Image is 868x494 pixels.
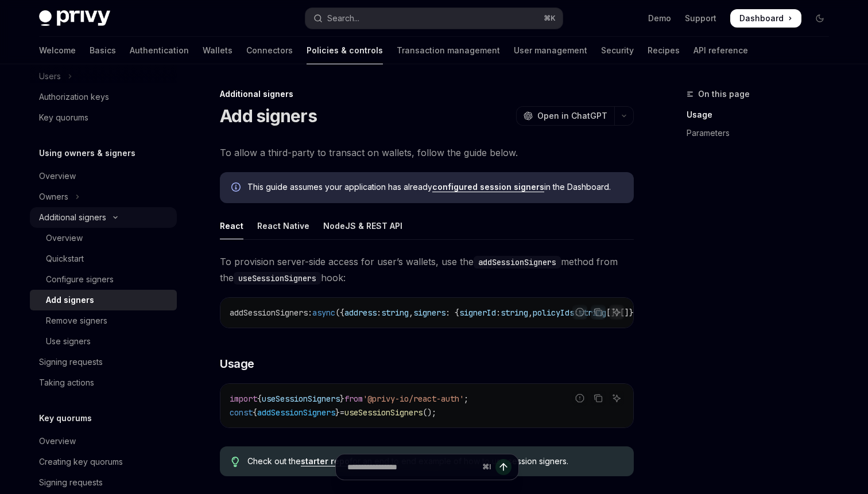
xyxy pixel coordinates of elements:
[591,305,606,320] button: Copy the contents from the code block
[30,207,177,228] button: Toggle Additional signers section
[30,269,177,290] a: Configure signers
[335,407,340,418] span: }
[730,9,801,28] a: Dashboard
[528,308,533,318] span: ,
[220,145,634,161] span: To allow a third-party to transact on wallets, follow the guide below.
[648,13,671,24] a: Demo
[537,110,607,122] span: Open in ChatGPT
[203,37,232,64] a: Wallets
[377,308,381,318] span: :
[253,407,257,418] span: {
[46,273,114,286] div: Configure signers
[591,391,606,406] button: Copy the contents from the code block
[572,305,587,320] button: Report incorrect code
[423,407,436,418] span: ();
[130,37,189,64] a: Authentication
[39,376,94,390] div: Taking actions
[347,454,478,480] input: Ask a question...
[257,394,262,404] span: {
[514,37,587,64] a: User management
[46,293,94,307] div: Add signers
[312,308,335,318] span: async
[495,459,511,475] button: Send message
[308,308,312,318] span: :
[432,182,544,192] a: configured session signers
[30,352,177,372] a: Signing requests
[687,124,838,142] a: Parameters
[257,212,309,239] div: React Native
[685,13,716,24] a: Support
[220,212,243,239] div: React
[344,407,423,418] span: useSessionSigners
[445,308,459,318] span: : {
[39,90,109,104] div: Authorization keys
[572,391,587,406] button: Report incorrect code
[307,37,383,64] a: Policies & controls
[409,308,413,318] span: ,
[39,111,88,125] div: Key quorums
[246,37,293,64] a: Connectors
[39,355,103,369] div: Signing requests
[39,37,76,64] a: Welcome
[496,308,501,318] span: :
[234,272,321,285] code: useSessionSigners
[39,411,92,425] h5: Key quorums
[39,455,123,469] div: Creating key quorums
[90,37,116,64] a: Basics
[230,308,308,318] span: addSessionSigners
[39,10,110,26] img: dark logo
[30,186,177,207] button: Toggle Owners section
[30,248,177,269] a: Quickstart
[247,181,622,193] span: This guide assumes your application has already in the Dashboard.
[39,169,76,183] div: Overview
[262,394,340,404] span: useSessionSigners
[230,394,257,404] span: import
[474,256,561,269] code: addSessionSigners
[30,372,177,393] a: Taking actions
[30,310,177,331] a: Remove signers
[305,8,563,29] button: Open search
[220,356,254,372] span: Usage
[30,472,177,493] a: Signing requests
[30,452,177,472] a: Creating key quorums
[340,394,344,404] span: }
[39,190,68,204] div: Owners
[739,13,784,24] span: Dashboard
[30,431,177,452] a: Overview
[220,254,634,286] span: To provision server-side access for user’s wallets, use the method from the hook:
[609,305,624,320] button: Ask AI
[687,106,838,124] a: Usage
[609,391,624,406] button: Ask AI
[30,228,177,248] a: Overview
[30,290,177,310] a: Add signers
[335,308,344,318] span: ({
[544,14,556,23] span: ⌘ K
[648,37,680,64] a: Recipes
[606,308,638,318] span: []}[]})
[693,37,748,64] a: API reference
[397,37,500,64] a: Transaction management
[344,394,363,404] span: from
[533,308,574,318] span: policyIds
[363,394,464,404] span: '@privy-io/react-auth'
[501,308,528,318] span: string
[39,211,106,224] div: Additional signers
[30,166,177,186] a: Overview
[30,107,177,128] a: Key quorums
[257,407,335,418] span: addSessionSigners
[516,106,614,126] button: Open in ChatGPT
[381,308,409,318] span: string
[220,106,317,126] h1: Add signers
[39,434,76,448] div: Overview
[39,476,103,489] div: Signing requests
[231,182,243,194] svg: Info
[413,308,445,318] span: signers
[46,314,107,328] div: Remove signers
[459,308,496,318] span: signerId
[39,146,135,160] h5: Using owners & signers
[323,212,402,239] div: NodeJS & REST API
[220,88,634,100] div: Additional signers
[340,407,344,418] span: =
[344,308,377,318] span: address
[30,87,177,107] a: Authorization keys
